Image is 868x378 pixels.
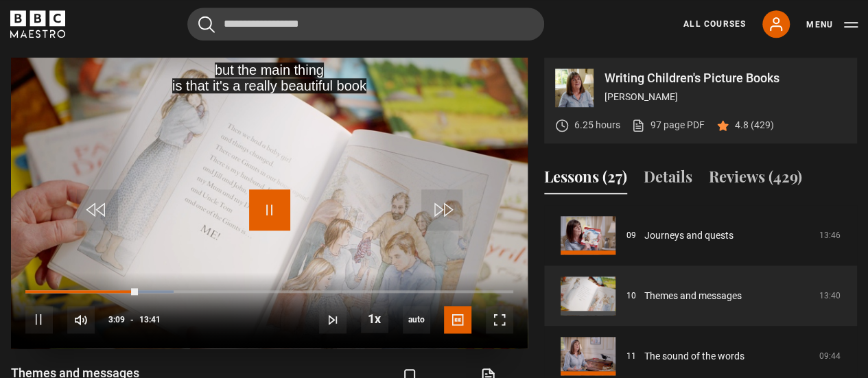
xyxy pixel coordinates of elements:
[486,306,513,333] button: Fullscreen
[806,18,858,32] button: Toggle navigation
[11,58,528,349] video-js: Video Player
[130,315,134,324] span: -
[544,165,627,194] button: Lessons (27)
[605,72,846,84] p: Writing Children's Picture Books
[10,10,65,38] svg: BBC Maestro
[683,18,746,30] a: All Courses
[187,8,544,40] input: Search
[361,305,388,333] button: Playback Rate
[444,306,471,333] button: Captions
[198,16,215,33] button: Submit the search query
[735,118,774,132] p: 4.8 (429)
[108,307,125,332] span: 3:09
[319,306,347,333] button: Next Lesson
[25,290,513,293] div: Progress Bar
[139,307,161,332] span: 13:41
[709,165,802,194] button: Reviews (429)
[403,306,430,333] div: Current quality: 720p
[644,165,692,194] button: Details
[605,90,846,104] p: [PERSON_NAME]
[644,228,734,243] a: Journeys and quests
[644,349,744,364] a: The sound of the words
[25,306,53,333] button: Pause
[631,118,705,132] a: 97 page PDF
[574,118,620,132] p: 6.25 hours
[403,306,430,333] span: auto
[644,289,742,303] a: Themes and messages
[67,306,95,333] button: Mute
